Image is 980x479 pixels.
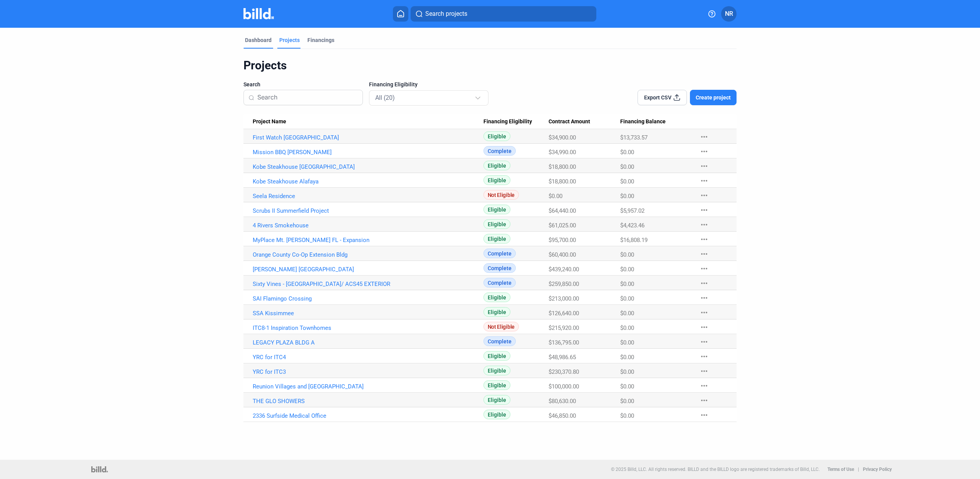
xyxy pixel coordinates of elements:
button: Export CSV [638,90,687,105]
div: Contract Amount [549,118,620,125]
span: $13,733.57 [620,134,648,141]
span: Financing Balance [620,118,666,125]
a: Sixty Vines - [GEOGRAPHIC_DATA]/ ACS45 EXTERIOR [253,281,483,287]
img: logo [91,466,108,472]
mat-icon: more_horiz [700,132,709,141]
span: $259,850.00 [549,281,579,287]
span: Not Eligible [483,190,519,200]
div: Projects [243,58,737,73]
span: Eligible [483,131,510,141]
a: Reunion Villages and [GEOGRAPHIC_DATA] [253,383,483,390]
span: NR [725,9,733,18]
span: $5,957.02 [620,207,644,214]
span: Export CSV [644,94,671,101]
span: $95,700.00 [549,237,576,244]
span: $215,920.00 [549,324,579,331]
span: Complete [483,263,516,273]
mat-icon: more_horiz [700,352,709,361]
mat-icon: more_horiz [700,410,709,420]
a: YRC for ITC3 [253,368,483,375]
mat-icon: more_horiz [700,220,709,229]
mat-icon: more_horiz [700,308,709,317]
span: Search [243,81,260,88]
span: $34,900.00 [549,134,576,141]
mat-icon: more_horiz [700,337,709,346]
b: Terms of Use [827,467,854,472]
span: $0.00 [620,281,634,287]
span: $18,800.00 [549,178,576,185]
span: $0.00 [620,383,634,390]
span: $0.00 [549,193,562,200]
a: SAI Flamingo Crossing [253,295,483,302]
span: Eligible [483,410,510,419]
span: $60,400.00 [549,251,576,258]
span: Not Eligible [483,322,519,331]
span: Project Name [253,118,286,125]
span: $0.00 [620,324,634,331]
span: $0.00 [620,398,634,405]
span: Complete [483,146,516,156]
a: Mission BBQ [PERSON_NAME] [253,149,483,156]
mat-icon: more_horiz [700,279,709,288]
a: 4 Rivers Smokehouse [253,222,483,229]
a: Scrubs II Summerfield Project [253,207,483,214]
span: Eligible [483,366,510,375]
span: Eligible [483,205,510,214]
span: Contract Amount [549,118,590,125]
mat-icon: more_horiz [700,249,709,259]
mat-icon: more_horiz [700,264,709,273]
a: Seela Residence [253,193,483,200]
span: $16,808.19 [620,237,648,244]
span: $213,000.00 [549,295,579,302]
span: $61,025.00 [549,222,576,229]
div: Dashboard [245,36,272,44]
span: Financing Eligibility [483,118,532,125]
span: $4,423.46 [620,222,644,229]
span: $0.00 [620,251,634,258]
a: MyPlace Mt. [PERSON_NAME] FL - Expansion [253,237,483,244]
span: $100,000.00 [549,383,579,390]
span: $64,440.00 [549,207,576,214]
p: | [858,467,859,472]
a: [PERSON_NAME] [GEOGRAPHIC_DATA] [253,266,483,273]
button: Create project [690,90,737,105]
span: $0.00 [620,193,634,200]
img: Billd Company Logo [243,8,274,19]
span: $136,795.00 [549,339,579,346]
span: Search projects [425,9,467,18]
span: $0.00 [620,310,634,317]
mat-icon: more_horiz [700,381,709,390]
span: $46,850.00 [549,412,576,419]
span: Financing Eligibility [369,81,418,88]
span: $80,630.00 [549,398,576,405]
a: Kobe Steakhouse [GEOGRAPHIC_DATA] [253,163,483,170]
a: 2336 Surfside Medical Office [253,412,483,419]
span: Eligible [483,380,510,390]
mat-icon: more_horiz [700,366,709,376]
a: THE GLO SHOWERS [253,398,483,405]
span: Complete [483,278,516,287]
a: SSA Kissimmee [253,310,483,317]
mat-icon: more_horiz [700,147,709,156]
mat-icon: more_horiz [700,396,709,405]
span: $126,640.00 [549,310,579,317]
span: $0.00 [620,149,634,156]
span: Eligible [483,307,510,317]
span: $0.00 [620,354,634,361]
span: Eligible [483,161,510,170]
span: Eligible [483,234,510,244]
mat-icon: more_horiz [700,191,709,200]
div: Financing Balance [620,118,692,125]
span: Eligible [483,292,510,302]
input: Search [257,89,358,106]
mat-icon: more_horiz [700,323,709,332]
span: $0.00 [620,163,634,170]
b: Privacy Policy [863,467,892,472]
a: Orange County Co-Op Extension Bldg [253,251,483,258]
mat-icon: more_horiz [700,293,709,303]
span: $0.00 [620,178,634,185]
div: Projects [279,36,300,44]
span: Complete [483,336,516,346]
a: Kobe Steakhouse Alafaya [253,178,483,185]
span: $230,370.80 [549,368,579,375]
